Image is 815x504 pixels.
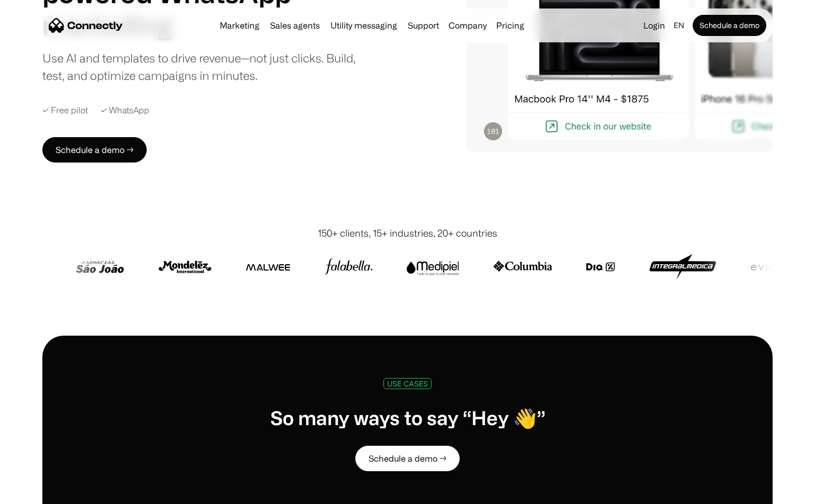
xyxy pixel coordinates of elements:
a: Login [639,18,669,33]
div: 150+ clients, 15+ industries, 20+ countries [318,226,497,240]
aside: Language selected: English [11,484,64,500]
a: Support [404,21,443,30]
ul: Language list [21,485,64,500]
a: Utility messaging [326,21,401,30]
div: USE CASES [387,380,428,388]
h1: So many ways to say “Hey 👋” [270,406,545,429]
a: Pricing [492,21,529,30]
a: Sales agents [266,21,324,30]
div: en [674,18,684,33]
div: Company [445,18,490,33]
div: ✓ Free pilot [42,105,88,115]
div: ✓ WhatsApp [101,105,149,115]
a: home [49,17,123,33]
a: Schedule a demo [693,15,766,36]
a: Schedule a demo → [355,446,460,471]
div: Company [449,18,487,33]
a: Schedule a demo → [42,137,147,163]
a: Marketing [216,21,264,30]
div: en [669,18,691,33]
div: Use AI and templates to drive revenue—not just clicks. Build, test, and optimize campaigns in min... [42,49,370,84]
